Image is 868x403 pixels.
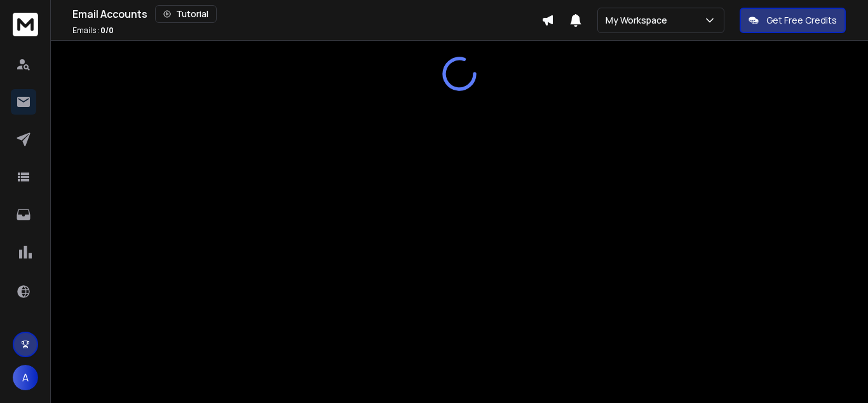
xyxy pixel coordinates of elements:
[72,5,541,23] div: Email Accounts
[100,25,114,36] span: 0 / 0
[13,365,38,390] button: A
[766,14,837,27] p: Get Free Credits
[155,5,217,23] button: Tutorial
[72,25,114,36] p: Emails :
[606,14,672,27] p: My Workspace
[740,8,846,33] button: Get Free Credits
